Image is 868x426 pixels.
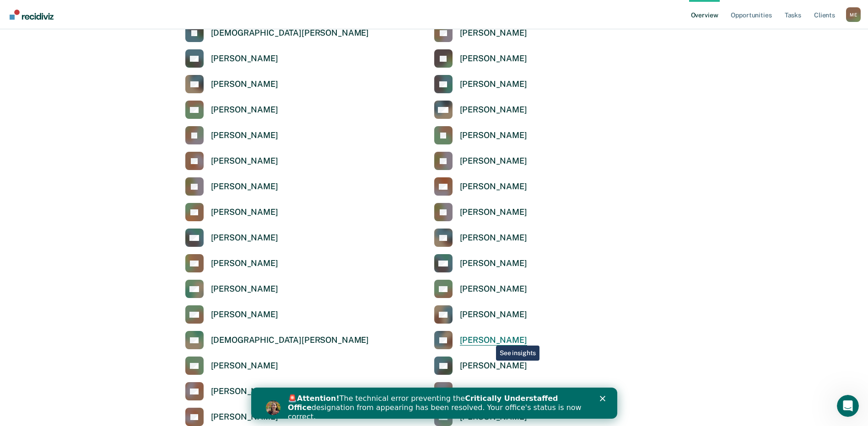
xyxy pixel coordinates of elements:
div: [PERSON_NAME] [211,53,278,64]
a: [PERSON_NAME] [185,101,278,119]
a: [PERSON_NAME] [434,280,527,298]
div: [PERSON_NAME] [211,361,278,371]
a: [PERSON_NAME] [185,280,278,298]
div: [PERSON_NAME] [211,156,278,166]
a: [PERSON_NAME] [185,382,278,400]
a: [PERSON_NAME] [185,357,278,375]
div: [PERSON_NAME] [460,156,527,166]
a: [PERSON_NAME] [434,126,527,144]
div: [PERSON_NAME] [211,105,278,115]
a: [PERSON_NAME] [185,152,278,170]
div: [PERSON_NAME] [211,309,278,320]
a: [PERSON_NAME] [434,101,527,119]
a: [PERSON_NAME] [434,49,527,68]
iframe: Intercom live chat banner [251,388,617,419]
div: [PERSON_NAME] [460,361,527,371]
div: [PERSON_NAME] [211,181,278,192]
a: [PERSON_NAME] [185,126,278,144]
div: [PERSON_NAME] [460,181,527,192]
div: [PERSON_NAME] [460,53,527,64]
div: [PERSON_NAME] [211,284,278,294]
img: Recidiviz [10,10,54,20]
div: [DEMOGRAPHIC_DATA][PERSON_NAME] [211,335,369,346]
div: [DEMOGRAPHIC_DATA][PERSON_NAME] [211,28,369,38]
a: [PERSON_NAME] [185,75,278,93]
div: [PERSON_NAME] [460,386,527,397]
div: [PERSON_NAME] [460,105,527,115]
a: [PERSON_NAME] [434,357,527,375]
a: [PERSON_NAME] [185,305,278,324]
a: [PERSON_NAME] [434,229,527,247]
div: [PERSON_NAME] [460,258,527,269]
div: [PERSON_NAME] [211,130,278,141]
a: [PERSON_NAME] [185,177,278,196]
a: [PERSON_NAME] [434,382,527,400]
iframe: Intercom live chat [837,395,859,417]
div: [PERSON_NAME] [211,386,278,397]
div: [PERSON_NAME] [460,233,527,243]
b: Critically Understaffed Office [37,6,307,24]
a: [PERSON_NAME] [434,305,527,324]
div: [PERSON_NAME] [460,335,527,346]
div: 🚨 The technical error preventing the designation from appearing has been resolved. Your office's ... [37,6,337,34]
div: [PERSON_NAME] [211,79,278,90]
div: [PERSON_NAME] [460,79,527,90]
a: [PERSON_NAME] [185,408,278,426]
a: [PERSON_NAME] [434,203,527,221]
a: [PERSON_NAME] [185,49,278,68]
div: [PERSON_NAME] [460,207,527,218]
div: [PERSON_NAME] [211,233,278,243]
div: [PERSON_NAME] [460,284,527,294]
a: [DEMOGRAPHIC_DATA][PERSON_NAME] [185,331,369,349]
a: [PERSON_NAME] [434,254,527,272]
a: [PERSON_NAME] [434,152,527,170]
a: [PERSON_NAME] [434,331,527,349]
a: [PERSON_NAME] [434,177,527,196]
a: [PERSON_NAME] [185,229,278,247]
a: [PERSON_NAME] [185,203,278,221]
a: [PERSON_NAME] [185,254,278,272]
div: [PERSON_NAME] [211,412,278,422]
a: [DEMOGRAPHIC_DATA][PERSON_NAME] [185,24,369,42]
button: Profile dropdown button [846,7,861,22]
div: M E [846,7,861,22]
div: Close [349,8,358,14]
a: [PERSON_NAME] [434,75,527,93]
b: Attention! [46,6,88,15]
div: [PERSON_NAME] [460,130,527,141]
div: [PERSON_NAME] [211,258,278,269]
div: [PERSON_NAME] [211,207,278,218]
div: [PERSON_NAME] [460,28,527,38]
a: [PERSON_NAME] [434,24,527,42]
div: [PERSON_NAME] [460,309,527,320]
